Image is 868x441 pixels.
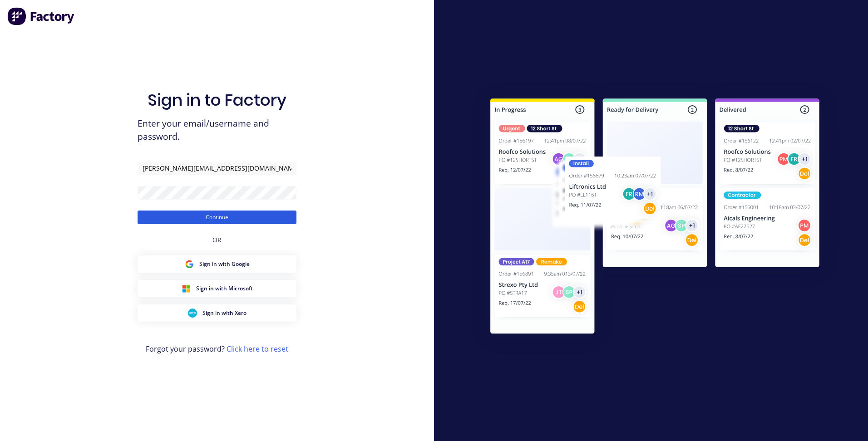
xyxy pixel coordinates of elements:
[185,260,194,269] img: Google Sign in
[212,224,222,255] div: OR
[227,344,288,354] a: Click here to reset
[138,162,296,175] input: Email/Username
[188,309,197,318] img: Xero Sign in
[138,280,296,297] button: Microsoft Sign inSign in with Microsoft
[196,284,253,293] span: Sign in with Microsoft
[470,80,839,355] img: Sign in
[199,260,250,268] span: Sign in with Google
[182,284,191,293] img: Microsoft Sign in
[148,90,286,110] h1: Sign in to Factory
[138,304,296,322] button: Xero Sign inSign in with Xero
[138,255,296,273] button: Google Sign inSign in with Google
[138,117,296,143] span: Enter your email/username and password.
[7,7,75,25] img: Factory
[138,211,296,224] button: Continue
[146,343,288,354] span: Forgot your password?
[202,309,247,317] span: Sign in with Xero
